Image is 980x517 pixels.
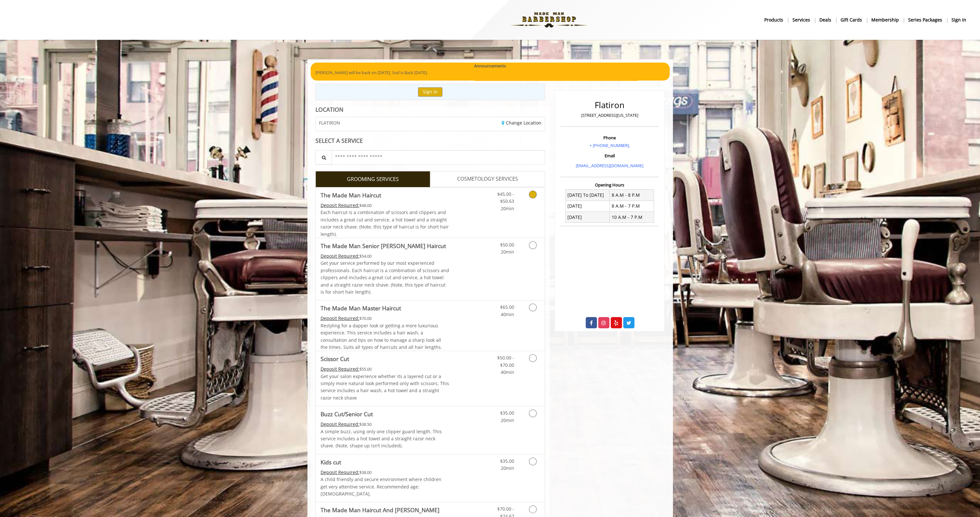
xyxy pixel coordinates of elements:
img: Made Man Barbershop logo [505,2,593,38]
div: SELECT A SERVICE [315,138,545,144]
td: [DATE] [565,212,610,223]
div: $38.00 [321,469,449,476]
span: FLATIRON [319,120,340,125]
a: + [PHONE_NUMBER]. [590,142,630,148]
p: A child friendly and secure environment where children get very attentive service. Recommended ag... [321,476,449,497]
h3: Opening Hours [560,183,659,187]
b: sign in [951,16,966,23]
b: Services [792,16,810,23]
b: The Made Man Senior [PERSON_NAME] Haircut [321,241,446,250]
span: $50.00 [500,242,514,248]
p: Get your salon experience whether its a layered cut or a simply more natural look performed only ... [321,373,449,402]
span: This service needs some Advance to be paid before we block your appointment [321,421,359,427]
span: 20min [500,417,514,423]
a: sign insign in [947,15,971,24]
td: 8 A.M - 7 P.M [610,201,654,211]
button: Service Search [315,150,332,165]
span: 20min [500,205,514,211]
span: $35.00 [500,458,514,464]
span: 20min [500,249,514,255]
b: Deals [819,16,831,23]
p: A simple buzz, using only one clipper guard length. This service includes a hot towel and a strai... [321,428,449,450]
div: $38.50 [321,421,449,428]
span: This service needs some Advance to be paid before we block your appointment [321,253,359,259]
td: 10 A.M - 7 P.M [610,212,654,223]
a: Change Location [502,120,541,126]
div: $70.00 [321,315,449,322]
h3: Phone [562,135,657,140]
span: $45.00 - $50.63 [497,191,514,204]
span: This service needs some Advance to be paid before we block your appointment [321,469,359,475]
a: [EMAIL_ADDRESS][DOMAIN_NAME] [576,163,643,168]
a: Series packagesSeries packages [904,15,947,24]
b: Membership [871,16,899,23]
b: gift cards [841,16,862,23]
span: Each haircut is a combination of scissors and clippers and includes a great cut and service, a ho... [321,209,449,237]
a: DealsDeals [815,15,836,24]
span: Restyling for a dapper look or getting a more luxurious experience. This service includes a hair ... [321,323,442,350]
b: Buzz Cut/Senior Cut [321,409,373,418]
span: 20min [500,465,514,471]
a: Productsproducts [760,15,788,24]
td: [DATE] To [DATE] [565,190,610,201]
div: $55.00 [321,366,449,373]
span: This service needs some Advance to be paid before we block your appointment [321,366,359,372]
td: [DATE] [565,201,610,211]
span: This service needs some Advance to be paid before we block your appointment [321,202,359,208]
span: 40min [500,311,514,317]
div: $48.00 [321,202,449,209]
b: Kids cut [321,458,341,467]
b: Series packages [908,16,942,23]
span: $35.00 [500,410,514,416]
button: Sign In [418,87,442,97]
a: Gift cardsgift cards [836,15,867,24]
a: MembershipMembership [867,15,904,24]
p: Get your service performed by our most experienced professionals. Each haircut is a combination o... [321,260,449,296]
td: 8 A.M - 8 P.M [610,190,654,201]
div: $54.00 [321,253,449,260]
b: LOCATION [315,106,343,113]
span: COSMETOLOGY SERVICES [457,175,518,183]
span: This service needs some Advance to be paid before we block your appointment [321,315,359,321]
a: ServicesServices [788,15,815,24]
h3: Email [562,153,657,158]
b: Announcements [474,63,506,69]
b: products [764,16,783,23]
b: Scissor Cut [321,354,349,363]
span: $50.00 - $70.00 [497,355,514,368]
span: 40min [500,369,514,375]
h2: Flatiron [562,100,657,110]
b: The Made Man Master Haircut [321,304,401,313]
p: [PERSON_NAME] will be back on [DATE]. Sod is Back [DATE]. [315,69,665,76]
p: [STREET_ADDRESS][US_STATE] [562,112,657,119]
span: GROOMING SERVICES [347,175,399,184]
span: $65.00 [500,304,514,310]
b: The Made Man Haircut [321,191,381,200]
